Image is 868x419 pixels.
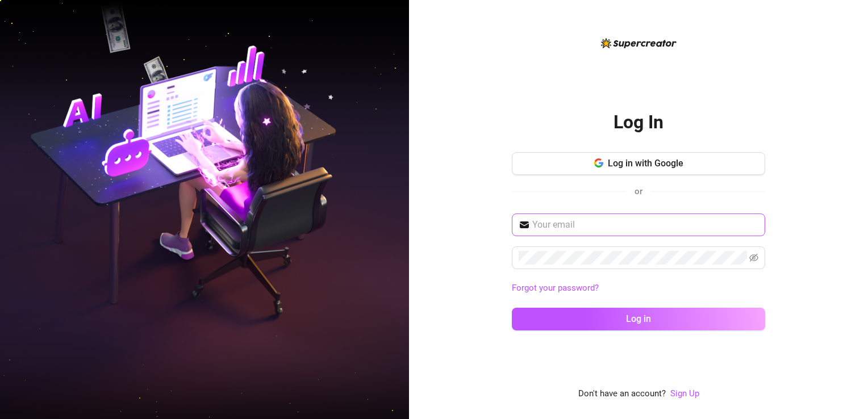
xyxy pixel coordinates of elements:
button: Log in [512,308,765,330]
a: Sign Up [670,388,699,399]
button: Log in with Google [512,152,765,175]
a: Forgot your password? [512,282,765,295]
a: Sign Up [670,387,699,401]
span: eye-invisible [749,253,758,262]
img: logo-BBDzfeDw.svg [601,38,677,48]
a: Forgot your password? [512,283,599,293]
span: Log in with Google [608,158,683,169]
span: Log in [626,313,651,324]
span: or [635,186,642,196]
input: Your email [532,218,758,232]
h2: Log In [614,111,663,134]
span: Don't have an account? [578,387,666,401]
